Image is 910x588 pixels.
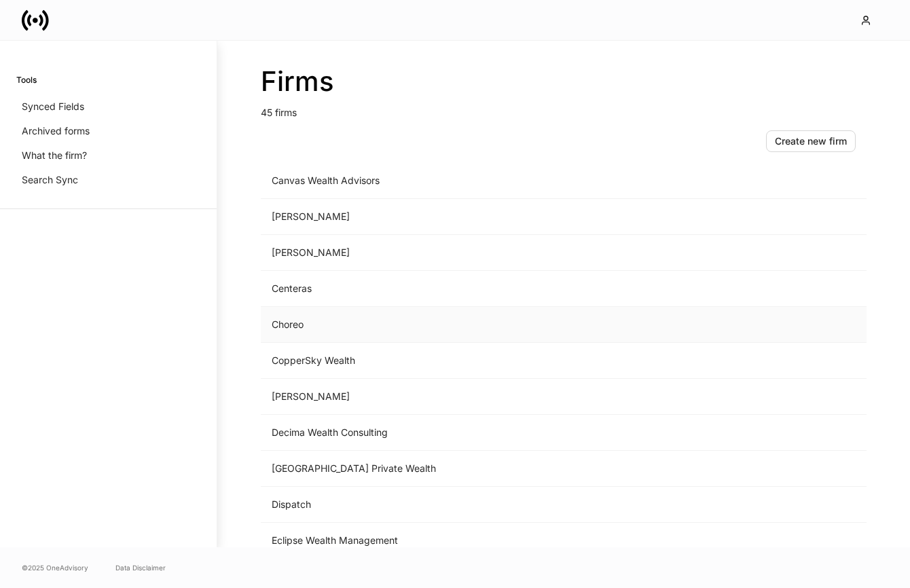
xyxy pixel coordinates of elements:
[261,65,867,98] h2: Firms
[261,271,641,307] td: Centeras
[16,119,200,143] a: Archived forms
[115,562,166,573] a: Data Disclaimer
[22,173,78,187] p: Search Sync
[261,343,641,379] td: CopperSky Wealth
[22,562,88,573] span: © 2025 OneAdvisory
[261,487,641,523] td: Dispatch
[16,73,37,86] h6: Tools
[261,523,641,559] td: Eclipse Wealth Management
[261,163,641,199] td: Canvas Wealth Advisors
[766,130,856,152] button: Create new firm
[261,98,867,120] p: 45 firms
[261,235,641,271] td: [PERSON_NAME]
[261,415,641,451] td: Decima Wealth Consulting
[261,379,641,415] td: [PERSON_NAME]
[22,124,90,138] p: Archived forms
[261,199,641,235] td: [PERSON_NAME]
[261,307,641,343] td: Choreo
[775,136,847,146] div: Create new firm
[16,94,200,119] a: Synced Fields
[22,149,87,162] p: What the firm?
[16,168,200,192] a: Search Sync
[16,143,200,168] a: What the firm?
[261,451,641,487] td: [GEOGRAPHIC_DATA] Private Wealth
[22,100,84,113] p: Synced Fields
